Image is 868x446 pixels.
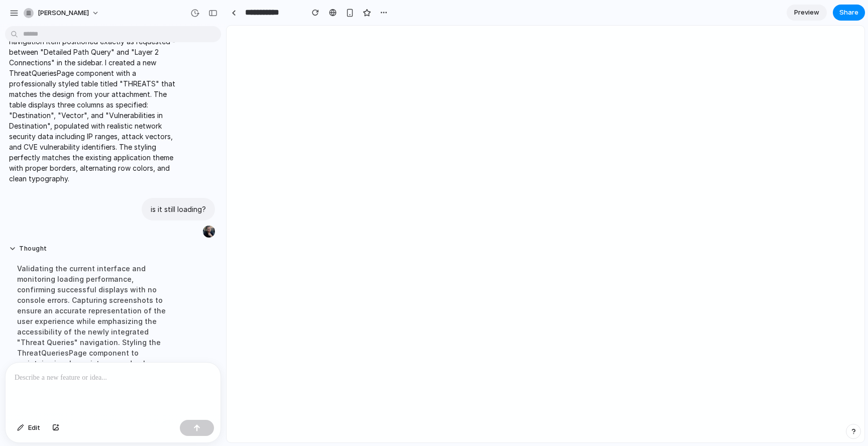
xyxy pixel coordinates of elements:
button: [PERSON_NAME] [20,5,104,21]
p: I successfully added the new "Threat Queries" navigation item positioned exactly as requested - b... [9,26,177,184]
span: [PERSON_NAME] [38,8,89,18]
button: Share [833,5,865,21]
span: Edit [28,423,40,433]
button: Edit [12,420,45,436]
span: Share [839,8,858,18]
span: Preview [794,8,819,18]
p: is it still loading? [151,204,206,214]
a: Preview [787,5,827,21]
